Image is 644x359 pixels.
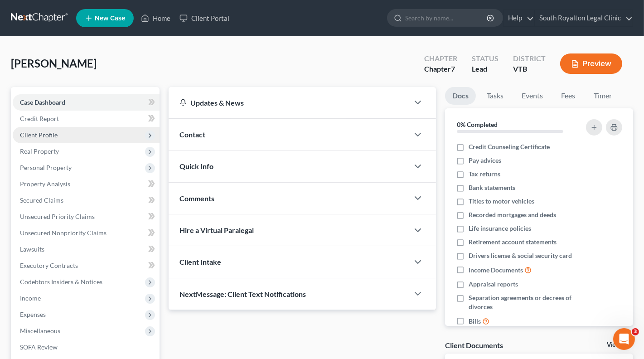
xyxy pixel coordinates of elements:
[179,226,254,234] span: Hire a Virtual Paralegal
[179,130,205,139] span: Contact
[20,213,95,220] span: Unsecured Priority Claims
[586,87,619,105] a: Timer
[469,293,578,311] span: Separation agreements or decrees of divorces
[95,15,125,22] span: New Case
[20,278,102,286] span: Codebtors Insiders & Notices
[535,10,633,26] a: South Royalton Legal Clinic
[469,224,531,233] span: Life insurance policies
[20,327,60,335] span: Miscellaneous
[11,57,97,70] span: [PERSON_NAME]
[20,229,107,237] span: Unsecured Nonpriority Claims
[20,245,44,253] span: Lawsuits
[469,142,550,151] span: Credit Counseling Certificate
[469,183,515,192] span: Bank statements
[445,87,476,105] a: Docs
[13,192,160,209] a: Secured Claims
[469,170,500,179] span: Tax returns
[613,328,635,350] iframe: Intercom live chat
[20,196,63,204] span: Secured Claims
[513,64,546,74] div: VTB
[20,147,59,155] span: Real Property
[457,121,498,128] strong: 0% Completed
[13,209,160,225] a: Unsecured Priority Claims
[469,317,481,326] span: Bills
[136,10,175,26] a: Home
[179,194,214,203] span: Comments
[20,343,58,351] span: SOFA Review
[472,64,499,74] div: Lead
[13,241,160,257] a: Lawsuits
[20,310,46,318] span: Expenses
[179,162,213,170] span: Quick Info
[13,176,160,192] a: Property Analysis
[469,156,501,165] span: Pay advices
[175,10,234,26] a: Client Portal
[560,53,622,74] button: Preview
[13,225,160,241] a: Unsecured Nonpriority Claims
[469,266,523,275] span: Income Documents
[13,94,160,111] a: Case Dashboard
[469,238,557,247] span: Retirement account statements
[13,111,160,127] a: Credit Report
[513,53,546,64] div: District
[20,294,41,302] span: Income
[504,10,534,26] a: Help
[469,197,534,206] span: Titles to motor vehicles
[20,131,58,139] span: Client Profile
[469,280,518,289] span: Appraisal reports
[607,342,629,348] a: View All
[20,164,72,171] span: Personal Property
[472,53,499,64] div: Status
[469,210,556,219] span: Recorded mortgages and deeds
[469,251,572,260] span: Drivers license & social security card
[554,87,583,105] a: Fees
[632,328,639,335] span: 3
[13,257,160,274] a: Executory Contracts
[424,53,457,64] div: Chapter
[445,340,503,350] div: Client Documents
[13,339,160,355] a: SOFA Review
[514,87,550,105] a: Events
[20,98,65,106] span: Case Dashboard
[179,98,397,107] div: Updates & News
[405,10,488,26] input: Search by name...
[451,64,455,73] span: 7
[20,115,59,122] span: Credit Report
[179,257,221,266] span: Client Intake
[479,87,511,105] a: Tasks
[20,180,70,188] span: Property Analysis
[424,64,457,74] div: Chapter
[179,290,306,298] span: NextMessage: Client Text Notifications
[20,262,78,269] span: Executory Contracts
